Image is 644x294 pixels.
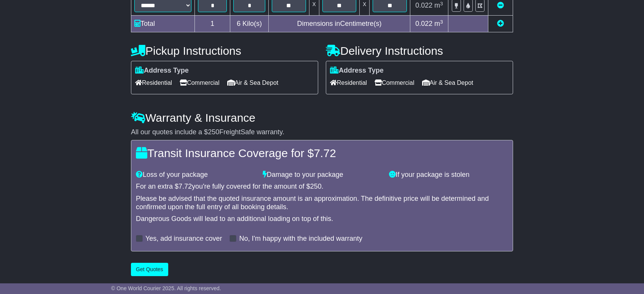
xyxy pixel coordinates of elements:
label: No, I'm happy with the included warranty [239,235,362,243]
span: Air & Sea Depot [422,77,473,89]
h4: Warranty & Insurance [131,111,513,124]
span: © One World Courier 2025. All rights reserved. [111,285,221,291]
td: 1 [195,16,230,32]
span: 7.72 [179,183,192,190]
span: 0.022 [415,2,432,9]
label: Address Type [330,67,384,75]
span: Air & Sea Depot [227,77,279,89]
label: Yes, add insurance cover [145,235,222,243]
span: 0.022 [415,20,432,27]
h4: Delivery Instructions [326,44,513,57]
h4: Transit Insurance Coverage for $ [136,147,508,159]
a: Remove this item [497,2,504,9]
span: 6 [237,20,241,27]
label: Address Type [135,67,189,75]
div: Loss of your package [132,171,259,179]
h4: Pickup Instructions [131,44,318,57]
span: Residential [330,77,367,89]
div: All our quotes include a $ FreightSafe warranty. [131,128,513,137]
span: Commercial [180,77,219,89]
span: 250 [310,183,322,190]
sup: 3 [440,19,443,25]
div: Please be advised that the quoted insurance amount is an approximation. The definitive price will... [136,195,508,211]
div: For an extra $ you're fully covered for the amount of $ . [136,183,508,191]
a: Add new item [497,20,504,27]
span: m [434,2,443,9]
span: 7.72 [314,147,336,159]
sup: 3 [440,1,443,6]
td: Kilo(s) [230,16,269,32]
span: 250 [208,128,219,136]
span: Residential [135,77,172,89]
div: Damage to your package [259,171,386,179]
button: Get Quotes [131,263,168,276]
span: m [434,20,443,27]
div: Dangerous Goods will lead to an additional loading on top of this. [136,215,508,223]
td: Total [131,16,195,32]
td: Dimensions in Centimetre(s) [268,16,410,32]
div: If your package is stolen [385,171,512,179]
span: Commercial [375,77,414,89]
